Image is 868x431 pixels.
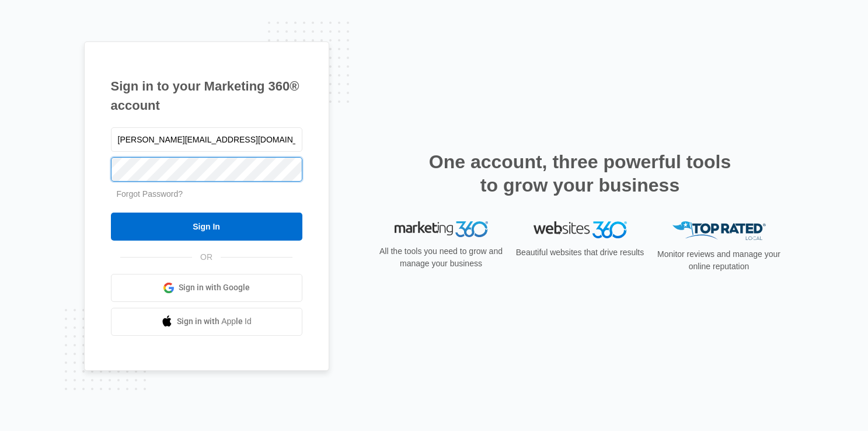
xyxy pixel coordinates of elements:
img: Marketing 360 [395,221,488,238]
h2: One account, three powerful tools to grow your business [426,150,735,197]
p: All the tools you need to grow and manage your business [376,245,507,270]
h1: Sign in to your Marketing 360® account [111,77,302,115]
img: Websites 360 [534,221,627,238]
span: Sign in with Google [179,281,250,294]
a: Forgot Password? [117,189,183,199]
a: Sign in with Apple Id [111,308,302,336]
p: Monitor reviews and manage your online reputation [654,248,785,273]
a: Sign in with Google [111,274,302,302]
img: Top Rated Local [672,221,766,241]
span: Sign in with Apple Id [177,315,252,328]
input: Email [111,127,302,152]
span: OR [192,251,221,263]
p: Beautiful websites that drive results [515,246,646,259]
input: Sign In [111,213,302,241]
